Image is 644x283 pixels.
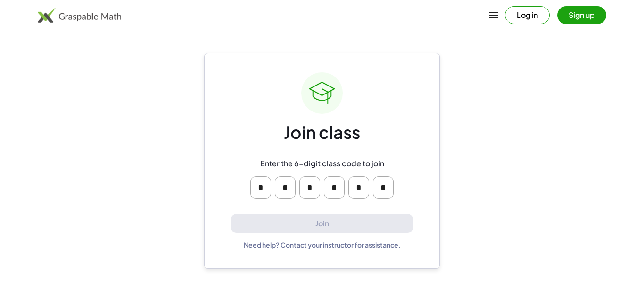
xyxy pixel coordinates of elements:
div: Need help? Contact your instructor for assistance. [244,240,401,249]
button: Log in [505,6,550,24]
button: Join [231,214,413,233]
button: Sign up [557,6,606,24]
div: Join class [284,121,360,144]
div: Enter the 6-digit class code to join [260,159,384,169]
